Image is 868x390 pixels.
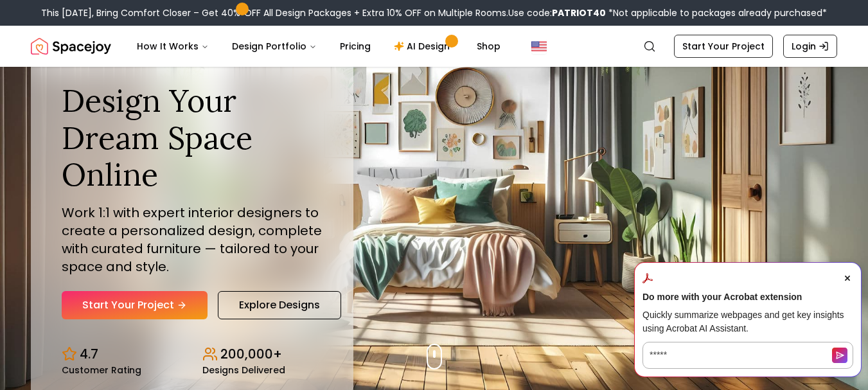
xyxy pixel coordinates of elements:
p: 4.7 [80,345,98,363]
nav: Main [127,33,511,59]
p: 200,000+ [220,345,282,363]
div: Design stats [62,335,323,375]
small: Designs Delivered [202,366,285,375]
a: Spacejoy [31,33,111,59]
span: Use code: [508,6,606,19]
a: Login [783,35,837,58]
img: Spacejoy Logo [31,33,111,59]
h1: Design Your Dream Space Online [62,82,323,193]
a: Explore Designs [218,291,341,319]
button: Design Portfolio [222,33,327,59]
span: *Not applicable to packages already purchased* [606,6,827,19]
small: Customer Rating [62,366,141,375]
div: This [DATE], Bring Comfort Closer – Get 40% OFF All Design Packages + Extra 10% OFF on Multiple R... [41,6,827,19]
button: How It Works [127,33,219,59]
a: Start Your Project [62,291,208,319]
a: Shop [466,33,511,59]
nav: Global [31,26,837,67]
b: PATRIOT40 [552,6,606,19]
a: Start Your Project [674,35,773,58]
a: Pricing [330,33,381,59]
img: United States [531,39,547,54]
p: Work 1:1 with expert interior designers to create a personalized design, complete with curated fu... [62,204,323,276]
a: AI Design [384,33,464,59]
